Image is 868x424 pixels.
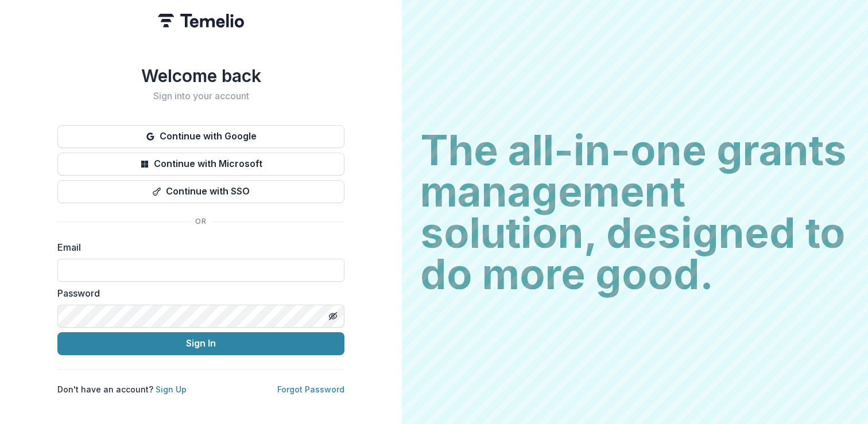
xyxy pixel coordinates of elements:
[57,383,187,395] p: Don't have an account?
[57,65,344,86] h1: Welcome back
[57,91,344,102] h2: Sign into your account
[324,307,342,325] button: Toggle password visibility
[57,125,344,148] button: Continue with Google
[57,180,344,203] button: Continue with SSO
[156,384,187,394] a: Sign Up
[277,384,344,394] a: Forgot Password
[57,286,338,300] label: Password
[57,332,344,355] button: Sign In
[57,240,338,254] label: Email
[158,14,244,28] img: Temelio
[57,153,344,176] button: Continue with Microsoft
